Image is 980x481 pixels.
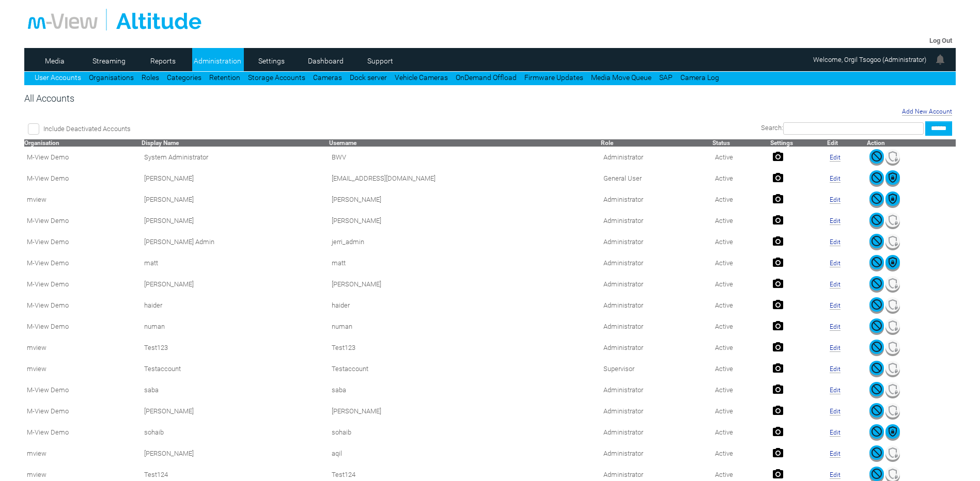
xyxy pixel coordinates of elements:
span: Contact Method: SMS and Email [144,407,194,415]
span: Contact Method: SMS and Email [144,428,164,436]
span: numan [332,323,352,330]
th: Edit [827,139,867,147]
td: Active [712,189,770,210]
a: Reset MFA [885,200,900,207]
span: Contact Method: SMS and Email [144,471,168,478]
img: user-active-green-icon.svg [869,276,884,291]
span: BWV [332,153,346,161]
a: Deactivate [869,432,884,440]
span: Contact Method: SMS and Email [144,323,165,330]
span: Contact Method: Email [144,174,194,182]
a: Deactivate [869,390,884,398]
a: Streaming [84,53,134,69]
td: Active [712,316,770,337]
td: Supervisor [601,358,713,379]
span: M-View Demo [27,153,69,161]
img: mfa-shield-white-icon.svg [885,149,900,164]
img: user-active-green-icon.svg [869,170,884,185]
a: Storage Accounts [248,73,305,82]
a: Dashboard [301,53,351,69]
img: mfa-shield-white-icon.svg [885,467,900,481]
img: camera24.png [773,299,783,310]
a: Cameras [313,73,342,82]
img: user-active-green-icon.svg [869,340,884,354]
img: user-active-green-icon.svg [869,361,884,375]
span: gavin [332,407,381,415]
img: camera24.png [773,405,783,415]
a: Deactivate [869,242,884,250]
a: SAP [659,73,673,82]
a: Edit [830,281,841,288]
a: Edit [830,450,841,458]
a: MFA Not Set [885,369,900,377]
a: Camera Log [680,73,719,82]
a: MFA Not Set [885,242,900,250]
a: Edit [830,471,841,479]
a: Edit [830,260,841,267]
span: M-View Demo [27,280,69,288]
a: Deactivate [869,157,884,165]
a: Deactivate [869,327,884,334]
span: Contact Method: SMS and Email [144,238,214,246]
a: Retention [209,73,240,82]
span: jerri_admin [332,238,364,246]
span: M-View Demo [27,386,69,394]
a: Edit [830,387,841,394]
img: camera24.png [773,236,783,246]
a: MFA Not Set [885,390,900,398]
div: Search: [359,121,952,136]
a: Deactivate [869,306,884,313]
img: camera24.png [773,320,783,331]
td: Active [712,168,770,189]
img: camera24.png [773,447,783,458]
a: Roles [142,73,159,82]
span: M-View Demo [27,174,69,182]
a: Role [601,139,613,147]
a: Edit [830,154,841,162]
a: Deactivate [869,348,884,356]
a: Deactivate [869,200,884,207]
a: MFA Not Set [885,284,900,292]
img: user-active-green-icon.svg [869,234,884,248]
span: sohaib [332,428,351,436]
span: M-View Demo [27,323,69,330]
a: Support [355,53,405,69]
a: Add New Account [902,108,952,116]
img: user-active-green-icon.svg [869,467,884,481]
span: Contact Method: SMS and Email [144,450,194,457]
img: mfa-shield-green-icon.svg [885,424,900,439]
img: camera24.png [773,363,783,373]
a: Edit [830,429,841,437]
a: Deactivate [869,454,884,461]
img: mfa-shield-white-icon.svg [885,340,900,354]
a: Edit [830,408,841,415]
span: Contact Method: None [144,153,208,161]
span: All Accounts [24,93,74,104]
img: user-active-green-icon.svg [869,403,884,418]
span: Contact Method: SMS and Email [144,280,194,288]
span: M-View Demo [27,259,69,267]
img: mfa-shield-white-icon.svg [885,361,900,375]
span: Contact Method: SMS and Email [144,217,194,225]
a: Edit [830,217,841,225]
td: Administrator [601,443,713,464]
span: Test124 [332,471,355,478]
span: mview [27,344,46,351]
span: saba [332,386,346,394]
a: Edit [830,365,841,373]
img: mfa-shield-white-icon.svg [885,276,900,291]
span: Contact Method: SMS and Email [144,301,162,309]
a: Deactivate [869,263,884,271]
td: Active [712,400,770,422]
img: camera24.png [773,194,783,204]
span: Contact Method: SMS and Email [144,259,158,267]
span: mview [27,471,46,478]
img: bell24.png [934,53,946,66]
img: user-active-green-icon.svg [869,149,884,164]
span: matt [332,259,346,267]
a: Dock server [350,73,387,82]
a: MFA Not Set [885,306,900,313]
a: Log Out [929,37,952,44]
span: Welcome, Orgil Tsogoo (Administrator) [813,56,926,63]
a: Administration [192,53,242,69]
